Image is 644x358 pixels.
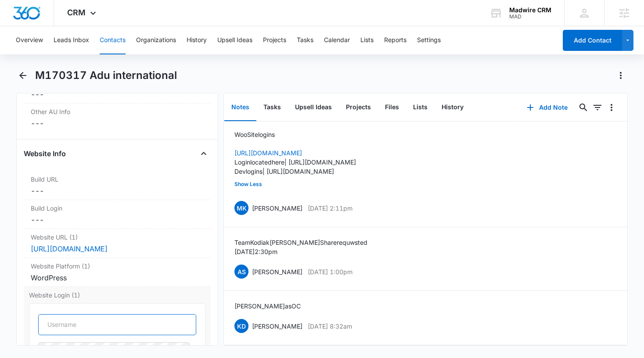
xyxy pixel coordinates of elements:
button: Tasks [256,94,288,121]
div: Website URL (1)[URL][DOMAIN_NAME] [24,229,211,258]
button: Organizations [136,26,176,54]
div: Other AU Info--- [24,104,211,132]
button: Reports [384,26,407,54]
p: Team Kodiak [PERSON_NAME] Share requwsted [234,238,367,247]
button: Overflow Menu [604,100,619,115]
div: account name [509,7,551,14]
button: Actions [614,68,628,82]
button: Projects [263,26,286,54]
button: Show Less [234,176,262,193]
h1: M170317 Adu international [35,69,177,82]
button: Lists [406,94,435,121]
button: History [187,26,207,54]
p: Woo Site logins [234,130,356,139]
div: Website Platform (1)WordPress [24,258,211,287]
p: Dev logins | [URL][DOMAIN_NAME] [234,167,356,176]
dd: --- [31,118,204,129]
label: Other AU Info [31,107,204,116]
label: Website Login (1) [29,290,206,300]
label: Build Login [31,204,204,213]
button: Projects [339,94,378,121]
span: CRM [67,8,86,17]
p: [DATE] 2:30pm [234,247,367,256]
button: Contacts [100,26,126,54]
p: Login located here | [URL][DOMAIN_NAME] [234,158,356,167]
button: Settings [417,26,441,54]
p: [DATE] 2:11pm [308,204,353,213]
p: [DATE] 8:32am [308,322,352,331]
button: Tasks [297,26,313,54]
button: Add Contact [563,30,622,51]
label: Website URL (1) [31,233,204,242]
div: WordPress [31,272,204,283]
input: Username [38,314,197,335]
dd: --- [31,186,204,196]
button: Filters [590,100,604,115]
button: Overview [16,26,43,54]
button: Leads Inbox [54,26,89,54]
div: Build Login--- [24,200,211,229]
span: KD [234,319,248,333]
p: [PERSON_NAME] [252,204,302,213]
p: [PERSON_NAME] [252,267,302,276]
button: Notes [224,94,256,121]
button: Files [378,94,406,121]
button: Close [197,147,211,161]
div: --- [31,215,204,225]
p: [DATE] 1:00pm [308,267,353,276]
button: Upsell Ideas [288,94,339,121]
button: Upsell Ideas [217,26,252,54]
button: Lists [360,26,374,54]
div: Build URL--- [24,171,211,200]
h4: Website Info [24,148,66,159]
span: AS [234,265,248,279]
label: Build URL [31,175,204,184]
p: [PERSON_NAME] as OC [234,301,301,311]
button: Calendar [324,26,350,54]
dd: --- [31,89,204,100]
p: [PERSON_NAME] [252,322,302,331]
div: account id [509,14,551,20]
button: History [435,94,471,121]
label: Website Platform (1) [31,261,204,271]
a: [URL][DOMAIN_NAME] [234,149,302,157]
button: Add Note [518,97,576,118]
a: [URL][DOMAIN_NAME] [31,244,108,253]
button: Back [16,68,30,82]
button: Search... [576,100,590,115]
span: MK [234,201,248,215]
